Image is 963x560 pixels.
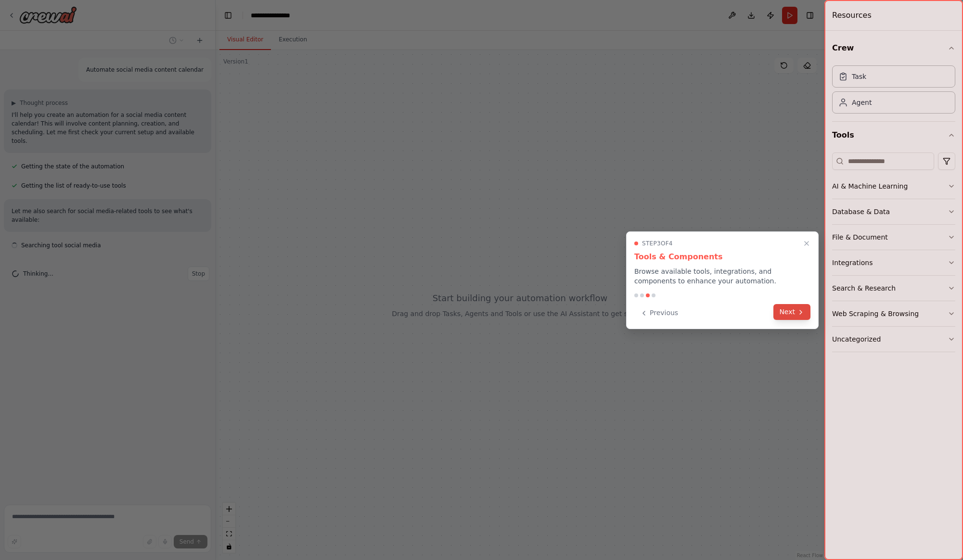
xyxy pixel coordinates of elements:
button: Next [773,304,810,320]
h3: Tools & Components [634,251,810,263]
p: Browse available tools, integrations, and components to enhance your automation. [634,267,810,286]
button: Previous [634,305,684,321]
button: Close walkthrough [801,238,812,249]
span: Step 3 of 4 [642,240,673,247]
button: Hide left sidebar [221,9,235,22]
